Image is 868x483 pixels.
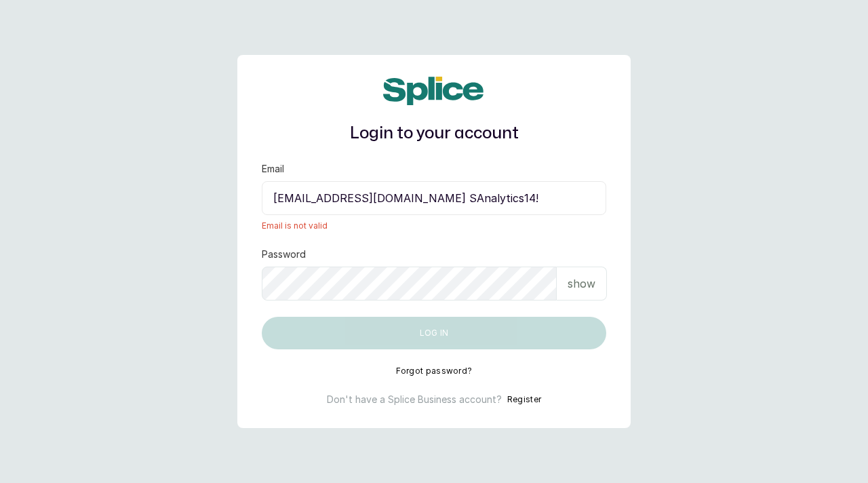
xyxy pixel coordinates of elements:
[396,366,473,376] button: Forgot password?
[262,220,606,231] span: Email is not valid
[568,275,595,292] p: show
[262,121,606,146] h1: Login to your account
[507,393,541,406] button: Register
[327,393,502,406] p: Don't have a Splice Business account?
[262,181,606,215] input: email@acme.com
[262,317,606,349] button: Log in
[262,162,284,176] label: Email
[262,248,306,261] label: Password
